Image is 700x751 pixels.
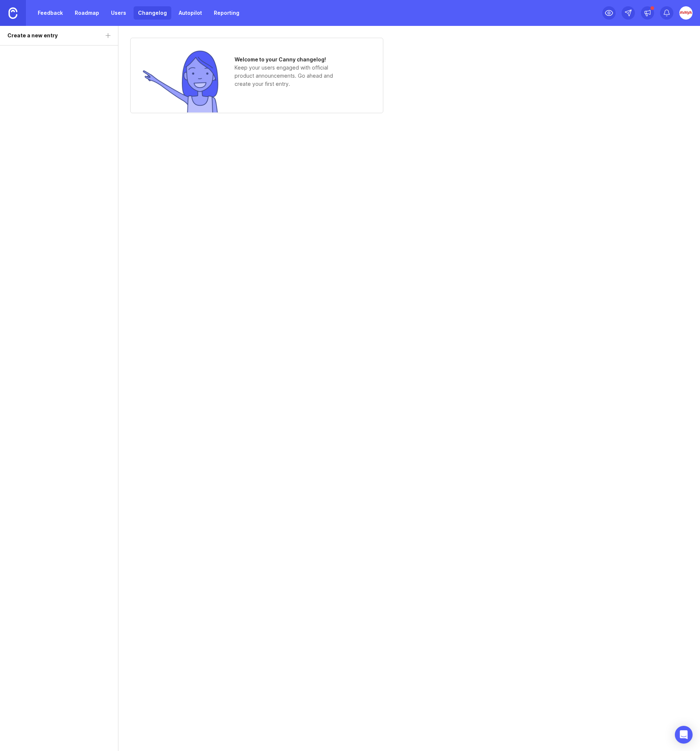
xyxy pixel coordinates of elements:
[7,31,58,40] div: Create a new entry
[174,6,206,20] a: Autopilot
[679,6,693,20] img: Avaya Responses
[70,6,104,20] a: Roadmap
[209,6,244,20] a: Reporting
[235,64,346,88] p: Keep your users engaged with official product announcements. Go ahead and create your first entry.
[9,7,17,19] img: Canny Home
[107,6,131,20] a: Users
[33,6,67,20] a: Feedback
[142,50,220,112] img: no entries
[134,6,171,20] a: Changelog
[675,726,693,744] div: Open Intercom Messenger
[235,55,346,64] h1: Welcome to your Canny changelog!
